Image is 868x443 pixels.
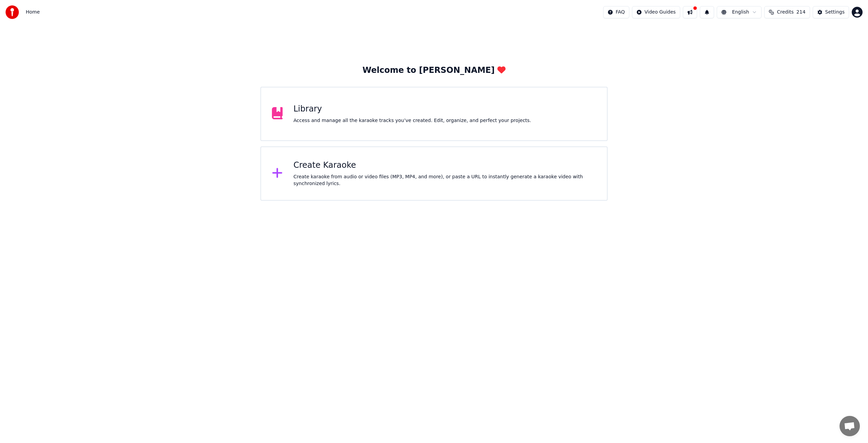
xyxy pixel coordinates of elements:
div: Access and manage all the karaoke tracks you’ve created. Edit, organize, and perfect your projects. [294,117,531,124]
button: Credits214 [764,6,810,18]
div: Create karaoke from audio or video files (MP3, MP4, and more), or paste a URL to instantly genera... [294,174,596,187]
div: Settings [825,9,845,16]
div: Library [294,104,531,115]
button: Video Guides [632,6,680,18]
div: Welcome to [PERSON_NAME] [362,65,506,76]
span: Home [26,9,40,16]
span: 214 [796,9,806,16]
div: Create Karaoke [294,160,596,171]
button: FAQ [603,6,629,18]
button: Settings [813,6,849,18]
a: Open chat [840,416,860,436]
img: youka [5,5,19,19]
nav: breadcrumb [26,9,40,16]
span: Credits [777,9,793,16]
